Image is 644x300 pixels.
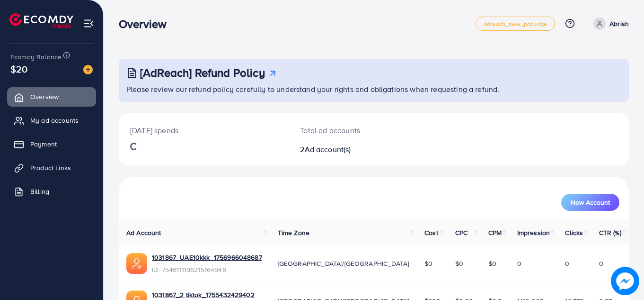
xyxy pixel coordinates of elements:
[517,259,521,268] span: 0
[561,194,619,211] button: New Account
[455,228,468,237] span: CPC
[7,87,96,106] a: Overview
[455,259,463,268] span: $0
[300,125,405,136] p: Total ad accounts
[30,187,49,196] span: Billing
[30,92,59,101] span: Overview
[565,228,583,237] span: Clicks
[278,228,309,237] span: Time Zone
[484,21,547,27] span: adreach_new_package
[126,228,161,237] span: Ad Account
[126,83,623,95] p: Please review our refund policy carefully to understand your rights and obligations when requesti...
[488,228,502,237] span: CPM
[140,66,265,80] h3: [AdReach] Refund Policy
[30,139,57,149] span: Payment
[424,228,438,237] span: Cost
[305,144,351,155] span: Ad account(s)
[83,65,93,74] img: image
[488,259,496,268] span: $0
[300,145,405,154] h2: 2
[565,259,569,268] span: 0
[517,228,550,237] span: Impression
[152,253,262,262] a: 1031867_UAE10kkk_1756966048687
[10,62,27,76] span: $20
[152,265,262,274] span: ID: 7546111196215164946
[599,259,603,268] span: 0
[476,17,555,31] a: adreach_new_package
[7,158,96,177] a: Product Links
[7,111,96,130] a: My ad accounts
[599,228,621,237] span: CTR (%)
[119,17,174,31] h3: Overview
[9,13,73,28] img: logo
[83,18,94,29] img: menu
[7,135,96,154] a: Payment
[609,18,629,29] p: Abrish
[278,259,409,268] span: [GEOGRAPHIC_DATA]/[GEOGRAPHIC_DATA]
[130,125,277,136] p: [DATE] spends
[152,290,255,300] a: 1031867_2 tiktok_1755432429402
[10,52,62,62] span: Ecomdy Balance
[30,163,71,173] span: Product Links
[590,18,629,30] a: Abrish
[611,267,639,295] img: image
[424,259,432,268] span: $0
[30,116,79,125] span: My ad accounts
[571,199,610,206] span: New Account
[7,182,96,201] a: Billing
[126,253,147,274] img: ic-ads-acc.e4c84228.svg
